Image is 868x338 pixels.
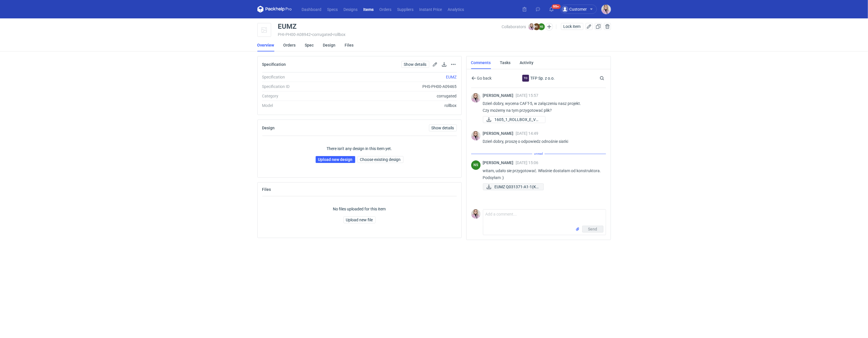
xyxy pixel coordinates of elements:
[582,226,603,233] button: Send
[533,23,540,30] figcaption: KI
[588,227,597,231] span: Send
[323,39,336,51] a: Design
[516,160,539,165] span: [DATE] 15:06
[340,103,457,108] div: rollbox
[471,56,491,69] a: Comments
[340,93,457,99] div: corrugated
[441,61,448,68] button: Download specification
[586,23,593,30] button: Edit item
[450,61,457,68] button: Actions
[417,6,445,13] a: Instant Price
[483,167,601,181] p: witam, udało sie przygotować. Właśnie dostałam od konstruktora. Podsyłam :)
[538,23,545,30] figcaption: NS
[345,39,354,51] a: Files
[483,183,544,190] a: EUMZ Q031371-A1-1(K)...
[547,5,556,14] button: 99+
[471,131,481,141] img: Klaudia Wiśniewska
[311,32,332,37] span: • corrugated
[495,116,541,123] span: 1605_1_ROLLBOX_E_V5-...
[262,74,340,80] div: Specification
[257,39,274,51] a: Overview
[299,6,325,13] a: Dashboard
[601,5,611,14] img: Klaudia Wiśniewska
[471,75,492,82] button: Go back
[257,6,292,13] svg: Packhelp Pro
[562,6,587,13] div: Customer
[446,75,457,79] a: EUMZ
[332,32,346,37] span: • rollbox
[522,75,529,82] figcaption: To
[432,61,438,68] button: Edit spec
[599,75,617,82] input: Search
[262,93,340,99] div: Category
[340,84,457,89] div: PHS-PH00-A09465
[395,6,417,13] a: Suppliers
[471,93,481,103] img: Klaudia Wiśniewska
[262,84,340,89] div: Specification ID
[377,6,395,13] a: Orders
[532,151,545,157] span: unread
[305,39,314,51] a: Spec
[483,131,516,136] span: [PERSON_NAME]
[325,6,341,13] a: Specs
[604,23,611,30] button: Delete item
[595,23,602,30] button: Duplicate Item
[343,216,376,223] button: Upload new file
[495,184,539,190] span: EUMZ Q031371-A1-1(K)...
[522,75,529,82] div: TFP Sp. z o.o.
[520,56,534,69] a: Activity
[471,160,481,170] div: Natalia Stępak
[262,62,286,67] h2: Specification
[510,75,566,82] div: TFP Sp. z o.o.
[262,103,340,108] div: Model
[560,5,601,14] button: Customer
[502,24,526,29] span: Collaborators
[483,116,540,123] div: 1605_1_ROLLBOX_E_V5- final.pdf
[341,6,361,13] a: Designs
[528,23,535,30] img: Klaudia Wiśniewska
[346,218,373,222] span: Upload new file
[401,61,429,68] a: Show details
[516,93,539,98] span: [DATE] 15:57
[516,131,539,136] span: [DATE] 14:49
[483,116,545,123] a: 1605_1_ROLLBOX_E_V5-...
[471,160,481,170] figcaption: NS
[283,39,296,51] a: Orders
[500,56,511,69] a: Tasks
[278,23,297,30] div: EUMZ
[483,93,516,98] span: [PERSON_NAME]
[316,156,355,163] a: Upload new design
[327,146,392,151] p: There isn't any design in this item yet.
[471,209,481,219] img: Klaudia Wiśniewska
[545,23,553,30] button: Edit collaborators
[278,32,502,37] div: PHI-PH00-A08942
[361,6,377,13] a: Items
[358,156,403,163] button: Choose existing design
[429,124,457,131] a: Show details
[483,183,540,190] div: EUMZ Q031371-A1-1(K).PDF
[333,206,386,212] p: No files uploaded for this item
[445,6,467,13] a: Analytics
[561,23,583,30] button: Lock item
[476,76,492,80] span: Go back
[262,126,275,130] h2: Design
[483,160,516,165] span: [PERSON_NAME]
[483,100,601,114] p: Dzień dobry, wycena CAFT-5, w załączeniu nasz projekt. Czy możemy na tym przygotować plik?
[483,138,601,145] p: Dzień dobry, proszę o odpowiedz odnośnie siatki
[262,187,271,192] h2: Files
[564,24,581,28] span: Lock item
[360,158,401,162] span: Choose existing design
